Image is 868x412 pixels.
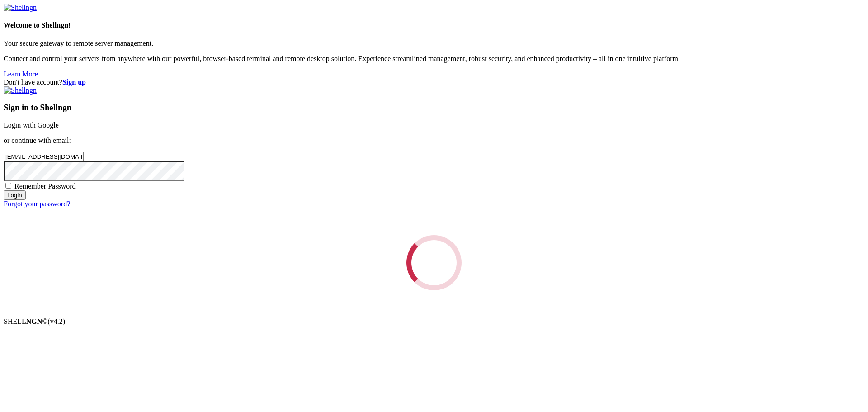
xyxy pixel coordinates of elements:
a: Sign up [62,78,86,86]
input: Email address [4,152,84,161]
p: Your secure gateway to remote server management. [4,39,864,47]
div: Don't have account? [4,78,864,86]
p: Connect and control your servers from anywhere with our powerful, browser-based terminal and remo... [4,55,864,63]
div: Loading... [404,232,464,293]
span: Remember Password [14,182,76,190]
h4: Welcome to Shellngn! [4,21,864,29]
p: or continue with email: [4,137,864,145]
input: Login [4,190,26,200]
a: Learn More [4,70,38,78]
img: Shellngn [4,4,37,12]
b: NGN [26,317,42,325]
span: SHELL © [4,317,65,325]
a: Login with Google [4,121,59,129]
span: 4.2.0 [48,317,66,325]
a: Forgot your password? [4,200,70,208]
input: Remember Password [5,183,11,189]
h3: Sign in to Shellngn [4,103,864,113]
img: Shellngn [4,86,37,95]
